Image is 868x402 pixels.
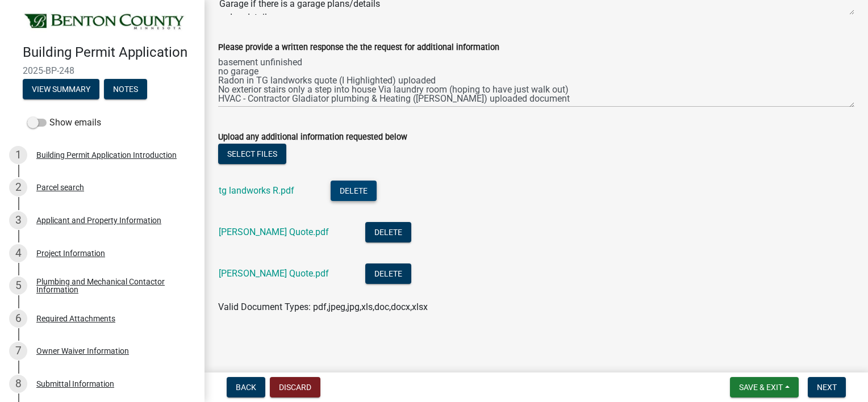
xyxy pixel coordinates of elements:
button: Next [808,377,846,397]
button: Delete [331,181,377,201]
div: Project Information [36,249,105,257]
a: tg landworks R.pdf [219,185,294,196]
img: Benton County, Minnesota [23,12,186,32]
wm-modal-confirm: Delete Document [365,269,411,280]
label: Please provide a written response the the request for additional information [218,44,499,52]
div: Parcel search [36,183,84,191]
button: Back [227,377,265,397]
h4: Building Permit Application [23,44,195,61]
span: Back [236,383,256,392]
div: 8 [9,375,27,393]
div: 2 [9,178,27,196]
wm-modal-confirm: Notes [104,85,147,94]
button: Select files [218,144,286,164]
div: Owner Waiver Information [36,347,129,355]
button: Save & Exit [730,377,799,397]
button: Notes [104,79,147,99]
div: 4 [9,244,27,262]
wm-modal-confirm: Delete Document [331,186,377,197]
div: Required Attachments [36,315,115,323]
button: Discard [270,377,320,397]
div: Applicant and Property Information [36,216,161,224]
div: 5 [9,277,27,295]
a: [PERSON_NAME] Quote.pdf [219,268,329,279]
wm-modal-confirm: Summary [23,85,99,94]
span: Save & Exit [739,383,783,392]
div: Building Permit Application Introduction [36,151,177,159]
div: Submittal Information [36,380,114,388]
div: Plumbing and Mechanical Contactor Information [36,278,186,294]
button: View Summary [23,79,99,99]
span: Valid Document Types: pdf,jpeg,jpg,xls,doc,docx,xlsx [218,301,428,312]
div: 7 [9,342,27,360]
span: 2025-BP-248 [23,65,182,76]
span: Next [817,383,837,392]
label: Show emails [27,116,101,129]
button: Delete [365,222,411,242]
a: [PERSON_NAME] Quote.pdf [219,227,329,237]
div: 1 [9,146,27,164]
wm-modal-confirm: Delete Document [365,228,411,238]
button: Delete [365,263,411,284]
div: 6 [9,309,27,328]
div: 3 [9,211,27,229]
label: Upload any additional information requested below [218,133,407,141]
